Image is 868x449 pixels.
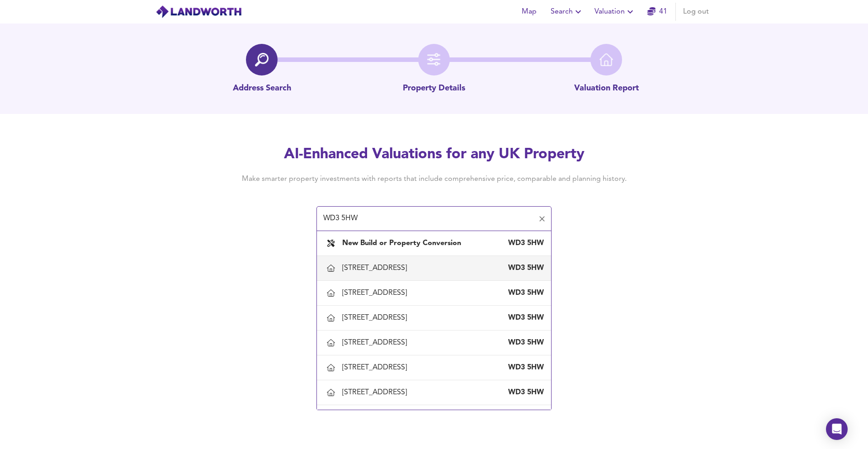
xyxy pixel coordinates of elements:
b: New Build or Property Conversion [342,240,461,247]
p: Address Search [233,83,291,95]
div: [STREET_ADDRESS] [342,313,410,323]
button: Search [547,3,587,21]
button: Log out [679,3,712,21]
div: WD3 5HW [508,363,544,373]
img: logo [156,5,242,19]
span: Log out [683,5,709,18]
img: filter-icon [427,53,441,66]
span: Search [551,5,584,18]
span: Map [518,5,540,18]
span: Valuation [594,5,636,18]
div: WD3 5HW [508,238,544,248]
h2: AI-Enhanced Valuations for any UK Property [228,145,640,165]
button: 41 [643,3,672,21]
div: WD3 5HW [508,288,544,298]
div: [STREET_ADDRESS] [342,288,410,298]
button: Clear [536,213,548,225]
div: [STREET_ADDRESS] [342,338,410,348]
div: WD3 5HW [508,338,544,348]
div: WD3 5HW [508,388,544,397]
div: WD3 5HW [508,263,544,273]
img: home-icon [599,53,613,66]
button: Map [514,3,543,21]
button: Valuation [591,3,639,21]
img: search-icon [255,53,269,66]
div: [STREET_ADDRESS] [342,363,410,373]
a: 41 [647,5,667,18]
h4: Make smarter property investments with reports that include comprehensive price, comparable and p... [228,174,640,184]
div: WD3 5HW [508,313,544,323]
div: [STREET_ADDRESS] [342,388,410,397]
p: Property Details [403,83,465,95]
div: [STREET_ADDRESS] [342,263,410,273]
input: Enter a postcode to start... [321,210,534,227]
p: Valuation Report [574,83,639,95]
div: Open Intercom Messenger [826,418,848,440]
